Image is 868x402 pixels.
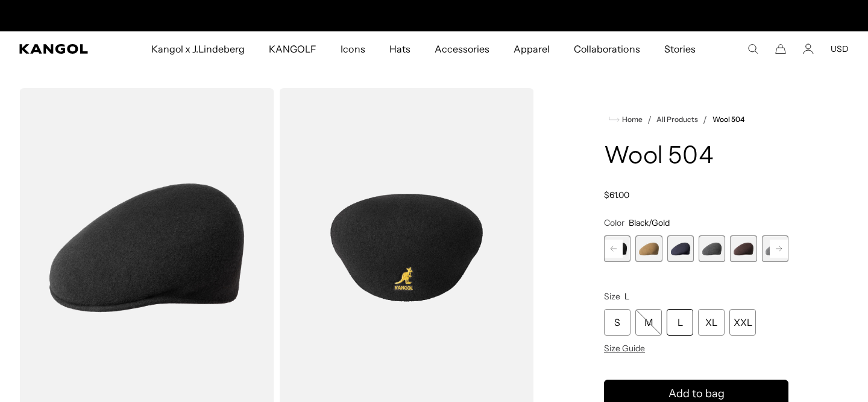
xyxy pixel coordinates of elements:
[699,235,725,262] div: 13 of 21
[712,115,744,124] a: Wool 504
[514,31,550,66] span: Apparel
[729,309,756,336] div: XXL
[831,43,849,54] button: USD
[643,112,652,127] li: /
[389,31,410,66] span: Hats
[435,31,489,66] span: Accessories
[730,235,756,262] label: Espresso
[652,31,708,66] a: Stories
[635,235,662,262] div: 11 of 21
[762,235,788,262] label: Flannel
[329,31,377,66] a: Icons
[775,43,786,54] button: Cart
[604,235,631,262] label: Black/Gold
[762,235,788,262] div: 15 of 21
[698,112,707,127] li: /
[574,31,640,66] span: Collaborations
[502,31,562,66] a: Apparel
[635,309,662,336] div: M
[698,309,725,336] div: XL
[667,235,694,262] label: Dark Blue
[629,217,670,228] span: Black/Gold
[310,6,558,25] slideshow-component: Announcement bar
[635,235,662,262] label: Camel
[310,6,558,25] div: 2 of 2
[609,114,643,125] a: Home
[747,43,758,54] summary: Search here
[664,31,696,66] span: Stories
[667,309,693,336] div: L
[604,343,645,354] span: Size Guide
[624,291,629,302] span: L
[667,235,694,262] div: 12 of 21
[377,31,423,66] a: Hats
[604,309,631,336] div: S
[656,115,698,124] a: All Products
[423,31,502,66] a: Accessories
[620,115,643,124] span: Home
[19,44,99,54] a: Kangol
[730,235,756,262] div: 14 of 21
[604,144,788,170] h1: Wool 504
[604,112,788,127] nav: breadcrumbs
[310,6,558,25] div: Announcement
[139,31,257,66] a: Kangol x J.Lindeberg
[604,235,631,262] div: 10 of 21
[341,31,365,66] span: Icons
[604,217,624,228] span: Color
[604,291,620,302] span: Size
[604,190,629,200] span: $61.00
[562,31,652,66] a: Collaborations
[257,31,329,66] a: KANGOLF
[151,31,245,66] span: Kangol x J.Lindeberg
[668,386,725,402] span: Add to bag
[803,43,814,54] a: Account
[699,235,725,262] label: Dark Flannel
[269,31,316,66] span: KANGOLF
